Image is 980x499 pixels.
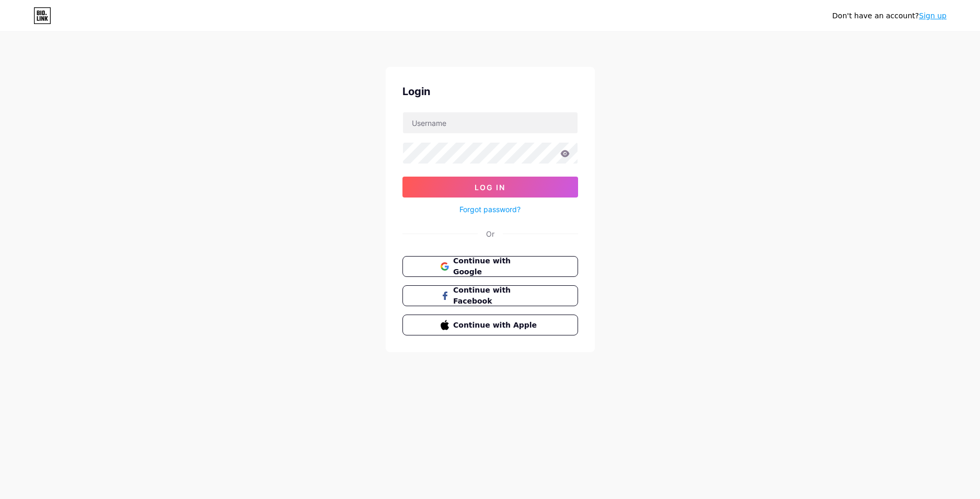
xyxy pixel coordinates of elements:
[453,320,539,331] span: Continue with Apple
[453,256,539,277] span: Continue with Google
[486,228,494,239] div: Or
[402,177,578,198] button: Log In
[919,11,947,20] a: Sign up
[402,285,578,306] button: Continue with Facebook
[402,256,578,277] button: Continue with Google
[453,285,539,307] span: Continue with Facebook
[459,204,521,215] a: Forgot password?
[403,112,578,133] input: Username
[475,183,505,192] span: Log In
[832,10,947,21] div: Don't have an account?
[402,315,578,335] button: Continue with Apple
[402,84,578,99] div: Login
